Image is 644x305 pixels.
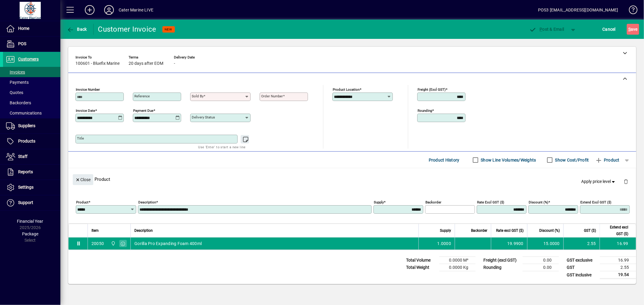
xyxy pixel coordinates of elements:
[333,87,360,92] mat-label: Product location
[76,87,100,92] mat-label: Invoice number
[3,108,60,118] a: Communications
[18,139,35,143] span: Products
[91,241,104,247] div: 20050
[619,179,633,184] app-page-header-button: Delete
[3,36,60,52] a: POS
[3,165,60,180] a: Reports
[601,24,617,35] button: Cancel
[99,5,119,15] button: Profile
[480,257,523,264] td: Freight (excl GST)
[564,257,600,264] td: GST exclusive
[523,264,559,271] td: 0.00
[495,241,524,247] div: 19.9900
[198,143,246,150] mat-hint: Use 'Enter' to start a new line
[80,5,99,15] button: Add
[73,174,93,185] button: Close
[174,61,175,66] span: -
[18,41,26,46] span: POS
[480,157,536,163] label: Show Line Volumes/Weights
[134,241,202,247] span: Gorilla Pro Expanding Foam 400ml
[6,80,29,85] span: Payments
[129,61,163,66] span: 20 days after EOM
[3,195,60,210] a: Support
[600,257,636,264] td: 16.99
[6,90,23,95] span: Quotes
[3,118,60,134] a: Suppliers
[76,108,95,113] mat-label: Invoice date
[3,87,60,98] a: Quotes
[600,237,636,250] td: 16.99
[564,264,600,271] td: GST
[18,123,35,128] span: Suppliers
[539,227,560,234] span: Discount (%)
[480,264,523,271] td: Rounding
[584,227,596,234] span: GST ($)
[529,27,564,32] span: ost & Email
[6,100,31,105] span: Backorders
[603,24,616,34] span: Cancel
[426,155,462,165] button: Product History
[439,257,476,264] td: 0.0000 M³
[192,115,215,119] mat-label: Delivery status
[75,61,120,66] span: 100601 - Bluefix Marine
[3,67,60,77] a: Invoices
[134,94,150,98] mat-label: Reference
[437,241,451,247] span: 1.0000
[17,219,43,224] span: Financial Year
[65,24,88,35] button: Back
[628,24,638,34] span: ave
[18,26,29,31] span: Home
[477,200,504,204] mat-label: Rate excl GST ($)
[418,108,432,113] mat-label: Rounding
[540,27,543,32] span: P
[374,200,384,204] mat-label: Supply
[600,271,636,279] td: 19.54
[60,24,94,35] app-page-header-button: Back
[6,70,25,74] span: Invoices
[138,200,156,204] mat-label: Description
[91,227,99,234] span: Item
[3,21,60,36] a: Home
[440,227,451,234] span: Supply
[18,154,27,159] span: Staff
[529,200,548,204] mat-label: Discount (%)
[403,257,439,264] td: Total Volume
[471,227,487,234] span: Backorder
[3,180,60,195] a: Settings
[627,24,639,35] button: Save
[75,175,91,185] span: Close
[3,77,60,87] a: Payments
[77,136,84,140] mat-label: Title
[624,1,636,21] a: Knowledge Base
[18,57,39,61] span: Customers
[76,200,88,204] mat-label: Product
[192,94,203,98] mat-label: Sold by
[595,155,620,165] span: Product
[523,257,559,264] td: 0.00
[22,231,38,236] span: Package
[71,177,95,182] app-page-header-button: Close
[418,87,446,92] mat-label: Freight (excl GST)
[3,149,60,164] a: Staff
[425,200,441,204] mat-label: Backorder
[582,178,617,185] span: Apply price level
[18,169,33,174] span: Reports
[165,27,172,31] span: NEW
[563,237,600,250] td: 2.55
[526,24,567,35] button: Post & Email
[403,264,439,271] td: Total Weight
[619,174,633,189] button: Delete
[600,264,636,271] td: 2.55
[119,5,153,15] div: Cater Marine LIVE
[554,157,589,163] label: Show Cost/Profit
[538,5,618,15] div: POS3 [EMAIL_ADDRESS][DOMAIN_NAME]
[580,200,611,204] mat-label: Extend excl GST ($)
[18,185,34,190] span: Settings
[109,240,116,247] span: Cater Marine
[628,27,631,32] span: S
[439,264,476,271] td: 0.0000 Kg
[98,24,156,34] div: Customer Invoice
[604,224,628,237] span: Extend excl GST ($)
[3,98,60,108] a: Backorders
[527,237,563,250] td: 15.0000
